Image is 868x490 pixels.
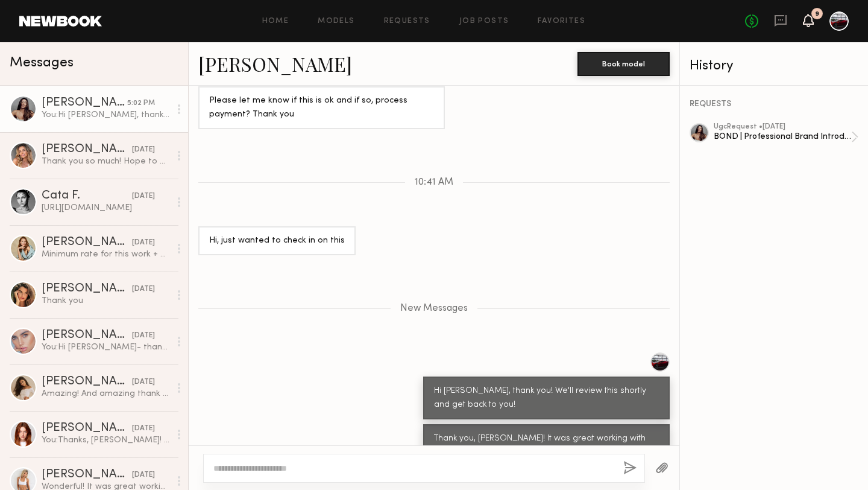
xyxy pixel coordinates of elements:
[459,17,509,25] a: Job Posts
[815,11,819,17] div: 9
[209,234,345,248] div: Hi, just wanted to check in on this
[42,434,170,446] div: You: Thanks, [PERSON_NAME]! It was a pleasure working with you! :) Also, if you'd like to join ou...
[198,51,352,77] a: [PERSON_NAME]
[42,249,170,260] div: Minimum rate for this work + usage is 2K
[42,376,132,388] div: [PERSON_NAME]
[127,98,155,109] div: 5:02 PM
[434,384,659,412] div: Hi [PERSON_NAME], thank you! We'll review this shortly and get back to you!
[690,59,858,73] div: History
[132,330,155,342] div: [DATE]
[132,469,155,481] div: [DATE]
[209,94,434,122] div: Please let me know if this is ok and if so, process payment? Thank you
[714,123,858,151] a: ugcRequest •[DATE]BOND | Professional Brand Introduction Video
[577,52,670,76] button: Book model
[42,202,170,214] div: [URL][DOMAIN_NAME]
[434,432,659,460] div: Thank you, [PERSON_NAME]! It was great working with you!
[42,342,170,353] div: You: Hi [PERSON_NAME]- thank you so much! It was great working with you :)
[132,144,155,156] div: [DATE]
[132,237,155,249] div: [DATE]
[42,329,132,342] div: [PERSON_NAME]
[132,377,155,388] div: [DATE]
[318,17,354,25] a: Models
[42,237,132,249] div: [PERSON_NAME]
[415,177,453,188] span: 10:41 AM
[577,58,670,68] a: Book model
[10,56,74,70] span: Messages
[132,284,155,295] div: [DATE]
[42,388,170,399] div: Amazing! And amazing thank you!
[42,295,170,307] div: Thank you
[42,156,170,167] div: Thank you so much! Hope to work with you again in the future. Have a great week! :)
[690,100,858,109] div: REQUESTS
[538,17,585,25] a: Favorites
[42,190,132,202] div: Cata F.
[384,17,430,25] a: Requests
[132,191,155,202] div: [DATE]
[42,469,132,481] div: [PERSON_NAME]
[714,123,851,131] div: ugc Request • [DATE]
[42,144,132,156] div: [PERSON_NAME] [PERSON_NAME]
[42,109,170,121] div: You: Hi [PERSON_NAME], thank you! We'll review this shortly and get back to you!
[262,17,289,25] a: Home
[714,131,851,142] div: BOND | Professional Brand Introduction Video
[42,97,127,109] div: [PERSON_NAME]
[400,304,468,314] span: New Messages
[42,283,132,295] div: [PERSON_NAME]
[132,423,155,434] div: [DATE]
[42,422,132,434] div: [PERSON_NAME]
